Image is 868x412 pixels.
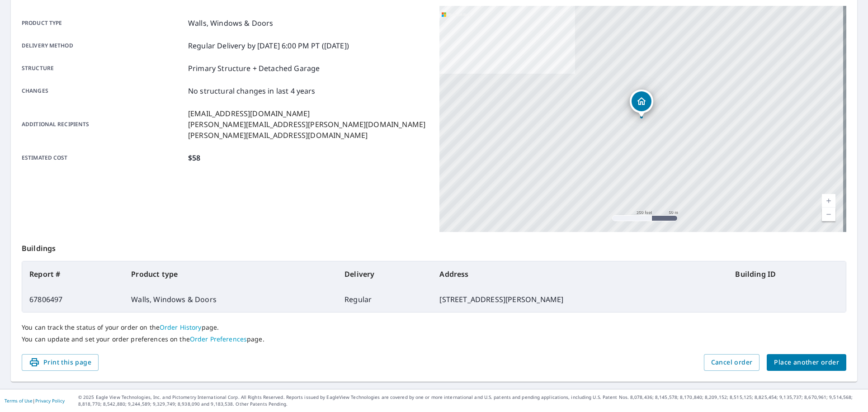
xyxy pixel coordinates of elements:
button: Cancel order [704,354,760,371]
p: $58 [188,152,200,163]
p: [PERSON_NAME][EMAIL_ADDRESS][PERSON_NAME][DOMAIN_NAME] [188,119,425,130]
p: You can track the status of your order on the page. [22,323,846,331]
p: Structure [22,63,184,74]
a: Current Level 17, Zoom Out [822,208,835,221]
a: Order History [160,323,202,331]
td: 67806497 [22,287,124,312]
p: Buildings [22,232,846,261]
th: Delivery [337,261,432,287]
a: Privacy Policy [35,398,65,404]
p: Changes [22,85,184,96]
p: No structural changes in last 4 years [188,85,316,96]
th: Report # [22,261,124,287]
p: Estimated cost [22,152,184,163]
td: Walls, Windows & Doors [124,287,337,312]
a: Order Preferences [190,335,247,343]
p: Walls, Windows & Doors [188,18,273,28]
p: You can update and set your order preferences on the page. [22,335,846,343]
td: [STREET_ADDRESS][PERSON_NAME] [432,287,728,312]
div: Dropped pin, building 1, Residential property, 1001 Bluff St Guthrie Center, IA 50115 [630,90,653,118]
p: [EMAIL_ADDRESS][DOMAIN_NAME] [188,108,425,119]
button: Place another order [767,354,846,371]
th: Product type [124,261,337,287]
p: Regular Delivery by [DATE] 6:00 PM PT ([DATE]) [188,40,349,51]
a: Terms of Use [5,398,33,404]
p: Additional recipients [22,108,184,141]
button: Print this page [22,354,99,371]
p: Product type [22,18,184,28]
span: Cancel order [711,357,753,368]
th: Building ID [728,261,846,287]
p: Delivery method [22,40,184,51]
span: Print this page [29,357,91,368]
span: Place another order [774,357,839,368]
td: Regular [337,287,432,312]
p: [PERSON_NAME][EMAIL_ADDRESS][DOMAIN_NAME] [188,130,425,141]
p: © 2025 Eagle View Technologies, Inc. and Pictometry International Corp. All Rights Reserved. Repo... [78,394,863,407]
p: Primary Structure + Detached Garage [188,63,320,74]
th: Address [432,261,728,287]
p: | [5,398,65,403]
a: Current Level 17, Zoom In [822,194,835,208]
